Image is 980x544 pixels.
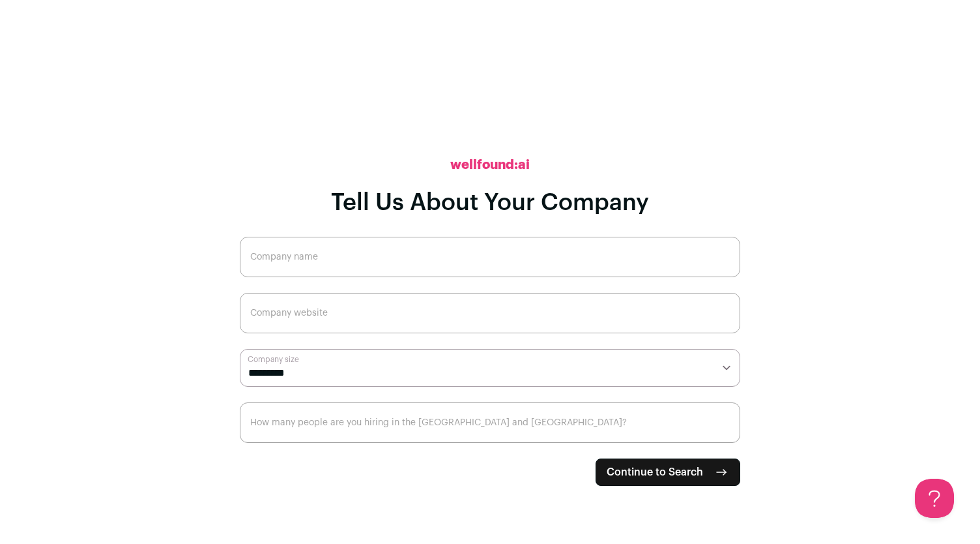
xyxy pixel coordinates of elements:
input: How many people are you hiring in the US and Canada? [240,402,740,443]
input: Company website [240,293,740,333]
span: Continue to Search [607,464,703,480]
iframe: Help Scout Beacon - Open [915,479,954,518]
h2: wellfound:ai [450,156,530,174]
button: Continue to Search [596,459,740,486]
h1: Tell Us About Your Company [331,190,649,216]
input: Company name [240,237,740,277]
